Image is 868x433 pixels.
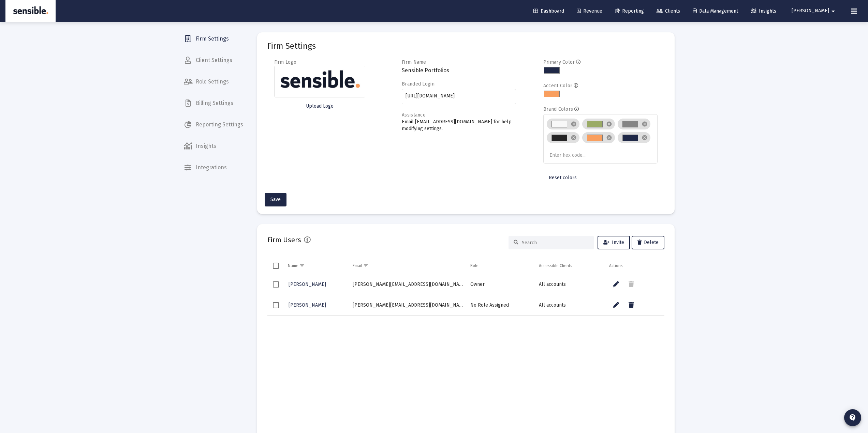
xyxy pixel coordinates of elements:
label: Assistance [402,112,426,118]
button: Save [265,193,286,206]
mat-card-title: Firm Settings [267,43,316,49]
span: All accounts [539,281,566,287]
label: Branded Login [402,81,435,87]
div: Accessible Clients [539,263,572,268]
div: Select row [273,281,279,288]
h3: Sensible Portfolios [402,66,516,75]
button: [PERSON_NAME] [783,4,845,18]
div: Name [288,263,298,268]
a: Reporting [609,4,649,18]
td: [PERSON_NAME][EMAIL_ADDRESS][DOMAIN_NAME] [349,295,467,315]
mat-icon: cancel [606,121,612,127]
mat-icon: contact_support [849,414,857,422]
a: [PERSON_NAME] [288,279,327,289]
a: Billing Settings [178,95,249,111]
td: [PERSON_NAME][EMAIL_ADDRESS][DOMAIN_NAME] [349,274,467,295]
span: Show filter options for column 'Name' [299,263,305,268]
span: Insights [751,8,776,14]
td: Column Email [349,258,467,274]
span: Owner [470,281,485,287]
a: Insights [178,138,249,154]
label: Firm Logo [274,59,297,65]
span: Show filter options for column 'Email' [363,263,368,268]
span: Save [270,197,281,202]
span: All accounts [539,302,566,308]
div: Select row [273,302,279,308]
input: Search [522,240,589,246]
button: Delete [632,236,664,249]
div: Data grid [267,258,664,428]
mat-icon: cancel [642,121,648,127]
span: Data Management [693,8,738,14]
mat-icon: cancel [571,121,577,127]
a: Insights [745,4,782,18]
div: Role [470,263,479,268]
span: Delete [637,239,659,245]
span: Reporting [615,8,644,14]
a: Clients [651,4,686,18]
label: Primary Color [543,59,575,65]
a: Integrations [178,159,249,176]
img: Firm logo [274,66,366,97]
span: [PERSON_NAME] [289,302,326,308]
a: Role Settings [178,74,249,90]
div: Select all [273,263,279,269]
button: Invite [598,236,630,249]
a: [PERSON_NAME] [288,300,327,310]
span: Dashboard [533,8,564,14]
label: Firm Name [402,59,426,65]
a: Client Settings [178,52,249,68]
img: Dashboard [11,4,50,18]
p: Email [EMAIL_ADDRESS][DOMAIN_NAME] for help modifying settings. [402,119,516,132]
a: Dashboard [528,4,570,18]
a: Firm Settings [178,31,249,47]
span: Revenue [577,8,602,14]
input: Enter hex code... [549,153,601,158]
label: Accent Color [543,83,572,89]
div: Actions [609,263,623,268]
span: No Role Assigned [470,302,509,308]
mat-icon: cancel [642,135,648,141]
span: [PERSON_NAME] [792,8,829,14]
div: Email [353,263,362,268]
td: Column Name [284,258,349,274]
span: Invite [603,239,624,245]
button: Upload Logo [274,99,366,113]
button: Reset colors [543,171,582,185]
td: Column Role [467,258,536,274]
span: [PERSON_NAME] [289,281,326,287]
h2: Firm Users [267,234,301,245]
mat-icon: cancel [571,135,577,141]
a: Data Management [687,4,744,18]
label: Brand Colors [543,106,573,112]
td: Column Actions [606,258,664,274]
a: Revenue [571,4,608,18]
span: Reset colors [549,175,577,181]
span: Clients [657,8,680,14]
td: Column Accessible Clients [535,258,606,274]
mat-icon: arrow_drop_down [829,4,837,18]
a: Reporting Settings [178,117,249,133]
mat-chip-list: Brand colors [547,117,654,159]
mat-icon: cancel [606,135,612,141]
span: Upload Logo [306,103,334,109]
